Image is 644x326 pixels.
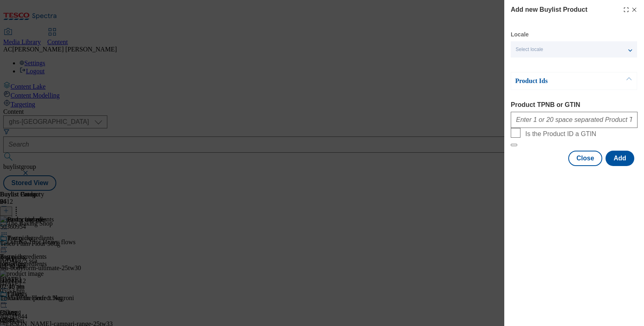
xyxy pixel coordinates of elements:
[511,41,637,58] button: Select locale
[511,112,638,128] input: Enter 1 or 20 space separated Product TPNB or GTIN
[511,32,529,37] label: Locale
[511,101,638,109] label: Product TPNB or GTIN
[525,130,596,138] span: Is the Product ID a GTIN
[568,151,602,166] button: Close
[515,77,600,85] p: Product Ids
[511,5,587,15] h4: Add new Buylist Product
[516,47,543,53] span: Select locale
[606,151,634,166] button: Add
